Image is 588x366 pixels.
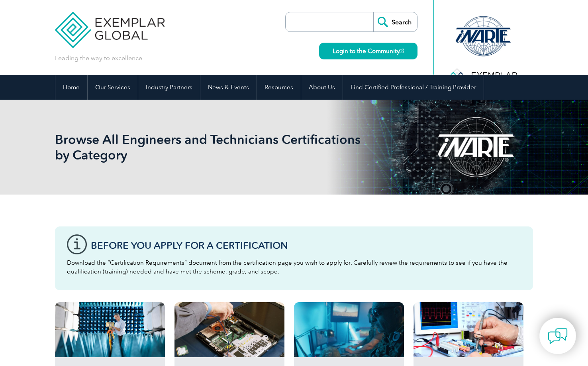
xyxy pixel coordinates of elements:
[55,54,142,63] p: Leading the way to excellence
[55,75,87,100] a: Home
[400,49,404,53] img: open_square.png
[319,43,417,59] a: Login to the Community
[88,75,138,100] a: Our Services
[200,75,257,100] a: News & Events
[548,326,568,346] img: contact-chat.png
[301,75,343,100] a: About Us
[373,12,417,31] input: Search
[257,75,301,100] a: Resources
[91,240,521,250] h3: Before You Apply For a Certification
[138,75,200,100] a: Industry Partners
[343,75,484,100] a: Find Certified Professional / Training Provider
[67,258,521,276] p: Download the “Certification Requirements” document from the certification page you wish to apply ...
[55,132,361,163] h1: Browse All Engineers and Technicians Certifications by Category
